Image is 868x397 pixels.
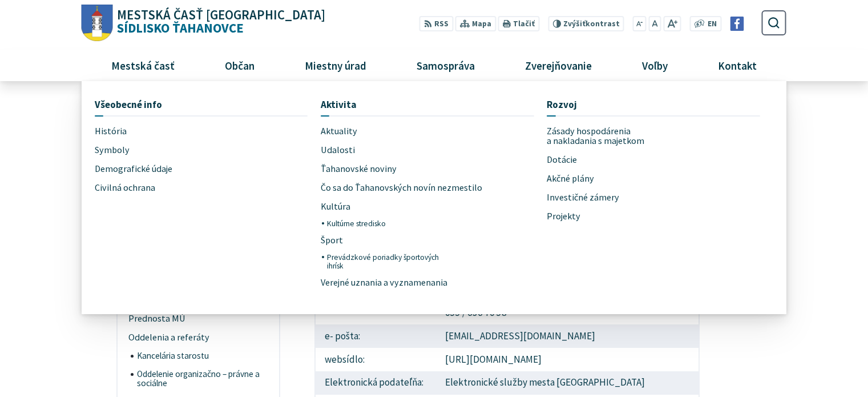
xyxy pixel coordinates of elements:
a: Demografické údaje [95,159,225,178]
span: Šport [321,231,343,250]
a: Miestny úrad [284,50,387,81]
span: Dotácie [547,151,577,170]
a: Voľby [621,50,689,81]
button: Zvýšiťkontrast [548,16,624,31]
a: Aktivita [321,94,534,115]
a: Kultúra [321,197,451,216]
span: Civilná ochrana [95,178,155,197]
a: Elektronické služby mesta [GEOGRAPHIC_DATA] [445,376,645,388]
a: RSS [419,16,453,31]
span: Aktivita [321,94,357,115]
span: Mestská časť [107,50,179,81]
span: Voľby [638,50,672,81]
span: Verejné uznania a vyznamenania [321,274,447,292]
span: Kancelária starostu [137,347,268,365]
a: Kultúrne stredisko [327,216,451,231]
a: Prevádzkové poriadky športových ihrísk [327,250,451,273]
a: Aktuality [321,122,534,141]
a: Rozvoj [547,94,760,115]
td: e- pošta: [315,324,436,348]
a: Mapa [455,16,496,31]
button: Zmenšiť veľkosť písma [633,16,647,31]
a: Občan [204,50,275,81]
a: Oddelenia a referáty [122,328,274,347]
a: Kancelária starostu [131,347,275,365]
span: Demografické údaje [95,159,172,178]
span: História [95,122,127,141]
a: Symboly [95,141,225,159]
span: Čo sa do Ťahanovských novín nezmestilo [321,178,482,197]
span: RSS [434,18,449,30]
td: [URL][DOMAIN_NAME] [436,348,699,371]
button: Tlačiť [498,16,539,31]
span: Zverejňovanie [520,50,596,81]
a: Mestská časť [90,50,195,81]
a: Samospráva [396,50,496,81]
td: [EMAIL_ADDRESS][DOMAIN_NAME] [436,324,699,348]
a: Civilná ochrana [95,178,225,197]
a: 055 / 636 70 58 [445,306,507,319]
a: Zverejňovanie [504,50,613,81]
span: Ťahanovské noviny [321,159,397,178]
span: Aktuality [321,122,357,141]
img: Prejsť na domovskú stránku [82,5,113,42]
span: Kontakt [714,50,761,81]
span: Samospráva [412,50,479,81]
a: Zásady hospodárenia a nakladania s majetkom [547,122,677,151]
a: Ťahanovské noviny [321,159,451,178]
a: Všeobecné info [95,94,308,115]
a: Šport [321,231,451,250]
span: Mapa [472,18,491,30]
span: Oddelenie organizačno – právne a sociálne [137,365,268,393]
span: Občan [220,50,259,81]
button: Zväčšiť veľkosť písma [663,16,681,31]
span: Akčné plány [547,170,594,189]
span: EN [708,18,717,30]
span: Oddelenia a referáty [128,328,268,347]
span: Symboly [95,141,130,159]
span: Kultúrne stredisko [327,216,386,231]
a: Akčné plány [547,170,677,189]
a: EN [705,18,720,30]
span: kontrast [563,19,620,29]
a: História [95,122,225,141]
span: Tlačiť [513,19,535,29]
span: Kultúra [321,197,350,216]
span: Sídlisko Ťahanovce [113,9,326,35]
span: Miestny úrad [300,50,370,81]
a: Kontakt [697,50,778,81]
span: Udalosti [321,141,355,159]
a: Projekty [547,207,677,226]
span: Prednosta MÚ [128,309,268,328]
td: Elektronická podateľňa: [315,371,436,395]
span: Mestská časť [GEOGRAPHIC_DATA] [117,9,325,22]
span: Investičné zámery [547,189,619,207]
span: Zvýšiť [563,19,586,29]
a: Čo sa do Ťahanovských novín nezmestilo [321,178,534,197]
a: Dotácie [547,151,760,170]
td: websídlo: [315,348,436,371]
a: Investičné zámery [547,189,677,207]
span: Projekty [547,207,580,226]
img: Prejsť na Facebook stránku [730,17,744,31]
a: Oddelenie organizačno – právne a sociálne [131,365,275,393]
a: Prednosta MÚ [122,309,274,328]
a: Udalosti [321,141,534,159]
a: Verejné uznania a vyznamenania [321,274,451,292]
a: Logo Sídlisko Ťahanovce, prejsť na domovskú stránku. [82,5,325,42]
span: Všeobecné info [95,94,162,115]
button: Nastaviť pôvodnú veľkosť písma [648,16,661,31]
span: Rozvoj [547,94,577,115]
